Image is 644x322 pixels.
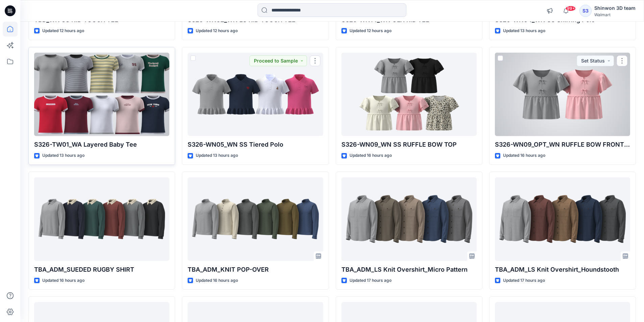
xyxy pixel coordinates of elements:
p: TBA_ADM_LS Knit Overshirt_Houndstooth [495,265,630,274]
p: TBA_ADM_SUEDED RUGBY SHIRT [34,265,169,274]
a: TBA_ADM_LS Knit Overshirt_Micro Pattern [341,177,477,261]
p: Updated 17 hours ago [503,277,545,284]
p: TBA_ADM_KNIT POP-OVER [188,265,323,274]
p: Updated 16 hours ago [503,152,545,159]
a: S326-WN09_OPT_WN RUFFLE BOW FRONT TOP [495,53,630,136]
a: S326-WN05_WN SS Tiered Polo [188,53,323,136]
div: Shinwon 3D team [594,4,636,12]
p: S326-TW01_WA Layered Baby Tee [34,140,169,149]
div: S3 [579,5,592,17]
div: Walmart [594,12,636,17]
p: Updated 13 hours ago [503,27,545,34]
p: Updated 17 hours ago [350,277,391,284]
p: Updated 16 hours ago [196,277,238,284]
a: TBA_ADM_SUEDED RUGBY SHIRT [34,177,169,261]
p: Updated 12 hours ago [196,27,238,34]
p: TBA_ADM_LS Knit Overshirt_Micro Pattern [341,265,477,274]
p: S326-WN05_WN SS Tiered Polo [188,140,323,149]
a: TBA_ADM_LS Knit Overshirt_Houndstooth [495,177,630,261]
a: TBA_ADM_KNIT POP-OVER [188,177,323,261]
span: 99+ [566,6,576,11]
a: S326-WN09_WN SS RUFFLE BOW TOP [341,53,477,136]
p: Updated 16 hours ago [350,152,392,159]
p: Updated 16 hours ago [42,277,85,284]
a: S326-TW01_WA Layered Baby Tee [34,53,169,136]
p: Updated 13 hours ago [42,152,85,159]
p: Updated 12 hours ago [350,27,391,34]
p: Updated 13 hours ago [196,152,238,159]
p: Updated 12 hours ago [42,27,84,34]
p: S326-WN09_WN SS RUFFLE BOW TOP [341,140,477,149]
p: S326-WN09_OPT_WN RUFFLE BOW FRONT TOP [495,140,630,149]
